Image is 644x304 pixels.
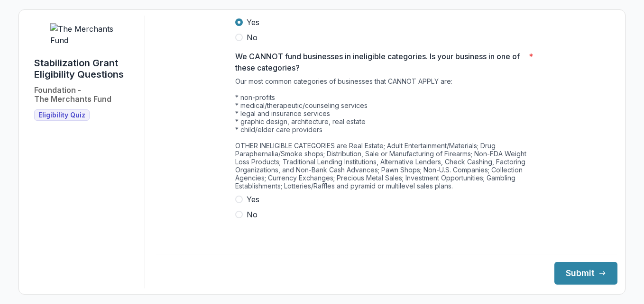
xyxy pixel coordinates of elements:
span: Yes [247,17,259,28]
div: Our most common categories of businesses that CANNOT APPLY are: * non-profits * medical/therapeut... [235,77,539,194]
img: The Merchants Fund [50,23,121,46]
h1: Stabilization Grant Eligibility Questions [34,57,137,80]
button: Submit [554,262,617,285]
h2: Foundation - The Merchants Fund [34,86,111,104]
span: No [247,209,258,220]
p: We CANNOT fund businesses in ineligible categories. Is your business in one of these categories? [235,51,525,73]
span: Eligibility Quiz [38,111,85,119]
span: No [247,32,258,43]
span: Yes [247,194,259,205]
